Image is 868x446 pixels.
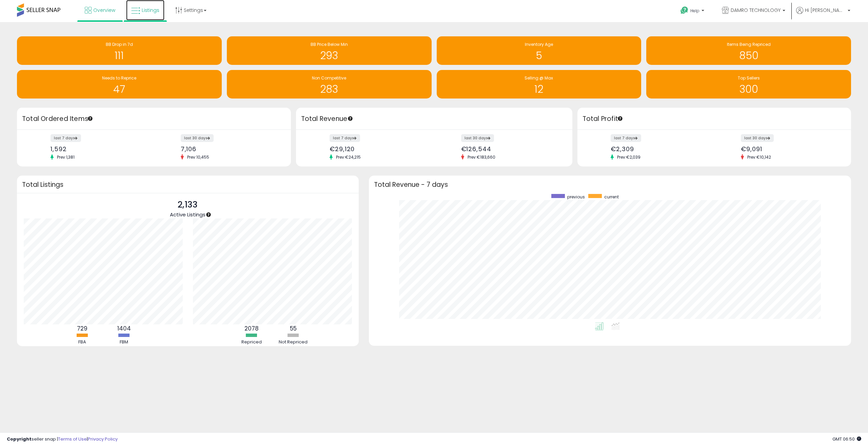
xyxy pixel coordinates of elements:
a: Top Sellers 300 [646,70,851,99]
b: 1404 [117,324,131,333]
i: Get Help [680,6,689,15]
h3: Total Revenue [301,114,567,124]
div: €126,544 [461,145,560,153]
div: FBA [62,339,103,345]
label: last 30 days [741,134,774,142]
span: Non Competitive [312,75,346,81]
span: current [604,194,619,200]
h1: 5 [440,50,638,61]
div: 7,106 [181,145,279,153]
b: 2078 [244,324,259,333]
p: 2,133 [170,198,205,211]
h3: Total Listings [22,182,354,187]
a: Non Competitive 283 [227,70,432,99]
h3: Total Profit [583,114,846,124]
h1: 47 [20,84,218,95]
div: 1,592 [51,145,149,153]
h1: 300 [650,84,848,95]
div: Repriced [231,339,272,345]
b: 55 [290,324,297,333]
span: BB Drop in 7d [106,41,133,47]
h1: 850 [650,50,848,61]
span: Prev: 1,381 [54,154,78,160]
span: previous [567,194,585,200]
span: Hi [PERSON_NAME] [805,7,846,14]
h1: 12 [440,84,638,95]
a: Help [675,1,711,22]
div: Tooltip anchor [617,115,623,122]
span: Needs to Reprice [102,75,136,81]
span: Active Listings [170,211,205,218]
span: Inventory Age [525,41,553,47]
span: Selling @ Max [525,75,553,81]
span: Top Sellers [738,75,760,81]
div: Not Repriced [273,339,314,345]
div: €2,309 [611,145,709,153]
label: last 7 days [611,134,641,142]
div: Tooltip anchor [87,115,93,122]
a: BB Drop in 7d 111 [17,36,222,65]
span: Items Being Repriced [727,41,771,47]
h3: Total Ordered Items [22,114,286,124]
span: DAMRO TECHNOLOGY [731,7,781,14]
label: last 7 days [51,134,81,142]
div: €9,091 [741,145,839,153]
span: BB Price Below Min [311,41,348,47]
a: Hi [PERSON_NAME] [796,7,850,22]
div: FBM [104,339,144,345]
div: Tooltip anchor [347,115,353,122]
h1: 283 [230,84,428,95]
a: Needs to Reprice 47 [17,70,222,99]
div: Tooltip anchor [205,212,212,218]
span: Prev: €10,142 [744,154,774,160]
div: €29,120 [330,145,429,153]
h3: Total Revenue - 7 days [374,182,846,187]
a: Inventory Age 5 [437,36,642,65]
span: Help [690,8,699,14]
span: Overview [93,7,115,14]
a: BB Price Below Min 293 [227,36,432,65]
label: last 30 days [181,134,214,142]
span: Prev: €24,215 [333,154,364,160]
span: Prev: €183,660 [464,154,499,160]
h1: 111 [20,50,218,61]
a: Items Being Repriced 850 [646,36,851,65]
span: Listings [142,7,159,14]
b: 729 [77,324,87,333]
label: last 7 days [330,134,360,142]
span: Prev: €2,039 [614,154,644,160]
span: Prev: 10,455 [184,154,213,160]
label: last 30 days [461,134,494,142]
a: Selling @ Max 12 [437,70,642,99]
h1: 293 [230,50,428,61]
